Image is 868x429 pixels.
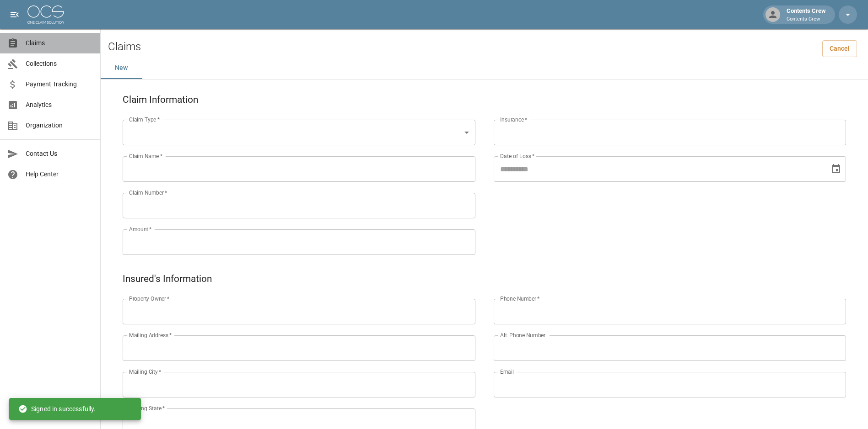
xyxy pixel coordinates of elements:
[101,57,868,79] div: dynamic tabs
[822,40,857,57] a: Cancel
[5,5,24,24] button: open drawer
[500,295,539,302] label: Phone Number
[500,368,514,376] label: Email
[129,152,162,160] label: Claim Name
[26,100,93,110] span: Analytics
[129,331,172,339] label: Mailing Address
[783,6,830,23] div: Contents Crew
[129,295,170,302] label: Property Owner
[827,160,845,178] button: Choose date
[500,331,545,339] label: Alt. Phone Number
[108,40,141,53] h2: Claims
[26,38,93,48] span: Claims
[129,368,162,376] label: Mailing City
[26,59,93,69] span: Collections
[26,121,93,130] span: Organization
[129,189,167,196] label: Claim Number
[26,169,93,179] span: Help Center
[26,79,93,89] span: Payment Tracking
[500,116,527,123] label: Insurance
[129,116,160,123] label: Claim Type
[129,404,165,412] label: Mailing State
[27,5,64,24] img: ocs-logo-white-transparent.png
[500,152,534,160] label: Date of Loss
[787,16,826,23] p: Contents Crew
[129,225,152,233] label: Amount
[26,149,93,159] span: Contact Us
[101,57,142,79] button: New
[18,401,96,417] div: Signed in successfully.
